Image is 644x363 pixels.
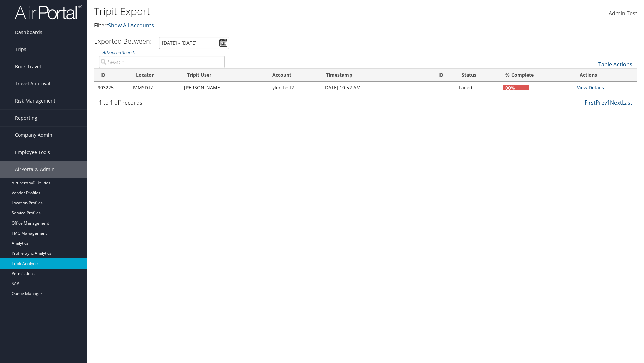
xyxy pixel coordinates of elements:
span: Company Admin [15,127,52,144]
th: Timestamp: activate to sort column ascending [320,69,432,82]
input: [DATE] - [DATE] [159,37,229,49]
a: First [585,99,596,106]
span: 1 [119,99,122,106]
th: Tripit User: activate to sort column descending [181,69,266,82]
span: Dashboards [15,24,42,41]
span: Employee Tools [15,144,50,161]
a: Last [622,99,632,106]
p: Filter: [94,21,456,30]
h1: Tripit Export [94,4,456,18]
th: % Complete: activate to sort column ascending [499,69,573,82]
td: Failed [455,82,500,94]
div: 1 to 1 of records [99,98,225,110]
td: MMSDTZ [130,82,181,94]
span: AirPortal® Admin [15,161,55,178]
h3: Exported Between: [94,37,152,46]
a: Prev [596,99,607,106]
span: Travel Approval [15,75,50,92]
span: Book Travel [15,58,41,75]
a: Show All Accounts [108,22,154,29]
span: Trips [15,41,26,58]
div: 100% [503,85,529,90]
th: ID: activate to sort column ascending [432,69,455,82]
img: airportal-logo.png [15,4,82,20]
span: Reporting [15,110,37,126]
span: Admin Test [609,10,637,17]
a: Advanced Search [102,50,135,55]
th: Locator: activate to sort column ascending [130,69,181,82]
th: ID: activate to sort column ascending [94,69,130,82]
td: 903225 [94,82,130,94]
th: Actions [574,69,637,82]
th: Account: activate to sort column ascending [266,69,320,82]
td: Tyler Test2 [266,82,320,94]
td: [PERSON_NAME] [181,82,266,94]
span: Risk Management [15,92,55,109]
a: 1 [607,99,610,106]
th: Status: activate to sort column ascending [455,69,500,82]
a: Table Actions [598,61,632,68]
input: Advanced Search [99,56,225,68]
a: View Details [577,84,604,91]
a: Admin Test [609,3,637,24]
td: [DATE] 10:52 AM [320,82,432,94]
a: Next [610,99,622,106]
